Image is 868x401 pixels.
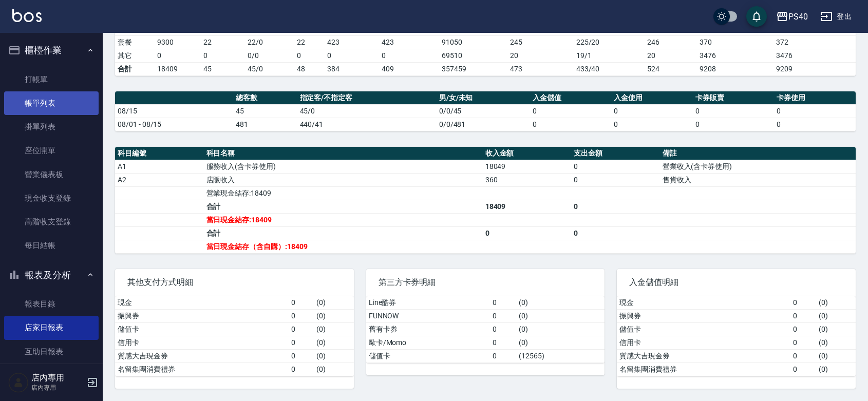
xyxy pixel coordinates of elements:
[516,349,605,362] td: ( 12565 )
[574,62,645,75] td: 433/40
[115,49,155,62] td: 其它
[233,91,297,105] th: 總客數
[697,62,773,75] td: 9208
[4,340,99,364] a: 互助日報表
[314,362,353,376] td: ( 0 )
[4,292,99,316] a: 報表目錄
[289,296,314,310] td: 0
[325,62,379,75] td: 384
[490,309,517,322] td: 0
[611,91,692,105] th: 入金使用
[204,147,483,160] th: 科目名稱
[204,226,483,240] td: 合計
[12,9,42,22] img: Logo
[366,296,490,310] td: Line酷券
[115,349,289,362] td: 質感大吉現金券
[790,322,816,336] td: 0
[366,336,490,349] td: 歐卡/Momo
[516,296,605,310] td: ( 0 )
[233,104,297,118] td: 45
[645,49,697,62] td: 20
[294,35,325,49] td: 22
[245,35,294,49] td: 22 / 0
[204,186,483,200] td: 營業現金結存:18409
[816,362,856,376] td: ( 0 )
[773,62,856,75] td: 9209
[314,309,353,322] td: ( 0 )
[294,49,325,62] td: 0
[204,200,483,213] td: 合計
[379,62,439,75] td: 409
[325,49,379,62] td: 0
[314,349,353,362] td: ( 0 )
[816,7,856,26] button: 登出
[571,160,660,173] td: 0
[127,277,342,288] span: 其他支付方式明細
[115,296,354,376] table: a dense table
[816,349,856,362] td: ( 0 )
[439,35,507,49] td: 91050
[790,362,816,376] td: 0
[289,309,314,322] td: 0
[693,104,774,118] td: 0
[483,160,572,173] td: 18049
[788,10,808,23] div: PS40
[774,104,856,118] td: 0
[115,147,204,160] th: 科目編號
[574,49,645,62] td: 19 / 1
[155,62,201,75] td: 18409
[115,118,233,131] td: 08/01 - 08/15
[530,104,611,118] td: 0
[4,68,99,91] a: 打帳單
[115,322,289,336] td: 儲值卡
[773,49,856,62] td: 3476
[155,35,201,49] td: 9300
[660,147,856,160] th: 備註
[204,160,483,173] td: 服務收入(含卡券使用)
[4,115,99,139] a: 掛單列表
[790,349,816,362] td: 0
[201,62,245,75] td: 45
[115,62,155,75] td: 合計
[115,362,289,376] td: 名留集團消費禮券
[490,296,517,310] td: 0
[490,336,517,349] td: 0
[115,91,856,131] table: a dense table
[507,49,574,62] td: 20
[790,336,816,349] td: 0
[437,104,530,118] td: 0/0/45
[571,173,660,186] td: 0
[774,118,856,131] td: 0
[507,62,574,75] td: 473
[790,309,816,322] td: 0
[746,6,767,27] button: save
[645,62,697,75] td: 524
[115,309,289,322] td: 振興券
[483,226,572,240] td: 0
[617,322,790,336] td: 儲值卡
[366,296,605,363] table: a dense table
[660,160,856,173] td: 營業收入(含卡券使用)
[697,49,773,62] td: 3476
[289,362,314,376] td: 0
[115,296,289,310] td: 現金
[4,316,99,339] a: 店家日報表
[289,336,314,349] td: 0
[297,104,437,118] td: 45/0
[379,49,439,62] td: 0
[366,322,490,336] td: 舊有卡券
[115,336,289,349] td: 信用卡
[4,139,99,162] a: 座位開單
[115,173,204,186] td: A2
[693,91,774,105] th: 卡券販賣
[204,173,483,186] td: 店販收入
[233,118,297,131] td: 481
[516,336,605,349] td: ( 0 )
[693,118,774,131] td: 0
[490,322,517,336] td: 0
[4,163,99,186] a: 營業儀表板
[379,35,439,49] td: 423
[660,173,856,186] td: 售貨收入
[201,35,245,49] td: 22
[697,35,773,49] td: 370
